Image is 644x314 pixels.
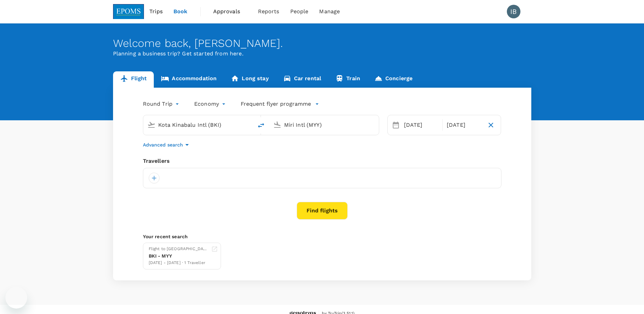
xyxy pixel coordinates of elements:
button: Open [248,124,250,125]
p: Your recent search [143,233,501,240]
a: Long stay [224,71,276,88]
span: People [290,7,309,16]
div: Travellers [143,157,501,165]
div: Economy [194,99,227,109]
div: Welcome back , [PERSON_NAME] . [113,37,531,50]
a: Car rental [276,71,329,88]
p: Planning a business trip? Get started from here. [113,50,531,58]
div: [DATE] [444,118,484,132]
a: Accommodation [154,71,224,88]
iframe: Button to launch messaging window [5,287,27,309]
div: Round Trip [143,99,181,109]
div: [DATE] - [DATE] · 1 Traveller [149,260,208,266]
a: Concierge [367,71,420,88]
button: Advanced search [143,141,191,149]
a: Train [328,71,367,88]
p: Frequent flyer programme [241,100,311,108]
span: Trips [149,7,163,16]
a: Flight [113,71,154,88]
span: Manage [319,7,340,16]
div: IB [507,5,520,18]
button: Find flights [297,202,348,220]
span: Book [173,7,188,16]
button: Open [374,124,375,125]
p: Advanced search [143,141,183,148]
div: Flight to [GEOGRAPHIC_DATA] [149,246,208,252]
button: Frequent flyer programme [241,100,319,108]
div: [DATE] [401,118,441,132]
span: Approvals [213,7,247,16]
input: Going to [284,120,365,130]
div: BKI - MYY [149,252,208,260]
button: delete [253,117,269,134]
span: Reports [258,7,279,16]
input: Depart from [158,120,239,130]
img: EPOMS SDN BHD [113,4,144,19]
